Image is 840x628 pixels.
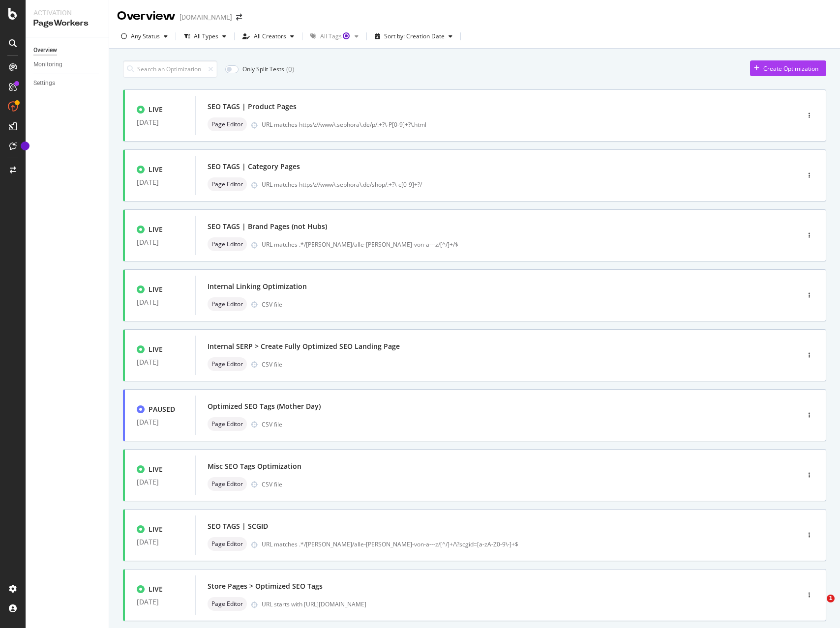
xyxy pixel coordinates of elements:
[242,65,284,73] div: Only Split Tests
[149,285,163,294] div: LIVE
[137,238,183,246] div: [DATE]
[33,45,102,56] a: Overview
[371,29,456,44] button: Sort by: Creation Date
[208,417,247,431] div: neutral label
[208,297,247,311] div: neutral label
[149,165,163,174] div: LIVE
[117,29,172,44] button: Any Status
[208,477,247,491] div: neutral label
[149,344,163,354] div: LIVE
[208,117,247,131] div: neutral label
[208,597,247,611] div: neutral label
[262,480,282,488] div: CSV file
[211,481,243,487] span: Page Editor
[262,420,282,428] div: CSV file
[208,177,247,191] div: neutral label
[149,225,163,234] div: LIVE
[208,342,400,351] div: Internal SERP > Create Fully Optimized SEO Landing Page
[807,595,830,618] iframe: Intercom live chat
[306,29,362,44] button: All TagsTooltip anchor
[180,29,230,44] button: All Types
[208,222,327,231] div: SEO TAGS | Brand Pages (not Hubs)
[33,78,102,88] a: Settings
[211,241,243,247] span: Page Editor
[194,33,218,39] div: All Types
[208,581,323,591] div: Store Pages > Optimized SEO Tags
[211,181,243,187] span: Page Editor
[262,180,757,189] div: URL matches https\://www\.sephora\.de/shop/.+?\-c[0-9]+?/
[262,300,282,309] div: CSV file
[211,601,243,607] span: Page Editor
[208,537,247,551] div: neutral label
[33,78,55,88] div: Settings
[262,240,757,249] div: URL matches .*/[PERSON_NAME]/alle-[PERSON_NAME]-von-a---z/[^/]+/$
[117,8,176,25] div: Overview
[342,31,351,40] div: Tooltip anchor
[262,600,757,608] div: URL starts with [URL][DOMAIN_NAME]
[149,584,163,594] div: LIVE
[763,64,818,73] div: Create Optimization
[33,45,57,56] div: Overview
[137,298,183,306] div: [DATE]
[180,12,232,22] div: [DOMAIN_NAME]
[149,464,163,474] div: LIVE
[211,301,243,307] span: Page Editor
[33,59,62,70] div: Monitoring
[123,60,217,78] input: Search an Optimization
[137,598,183,606] div: [DATE]
[208,401,321,411] div: Optimized SEO Tags (Mother Day)
[149,404,175,414] div: PAUSED
[208,357,247,371] div: neutral label
[827,595,835,602] span: 1
[208,237,247,251] div: neutral label
[137,178,183,186] div: [DATE]
[211,361,243,367] span: Page Editor
[262,540,757,548] div: URL matches .*/[PERSON_NAME]/alle-[PERSON_NAME]-von-a---z/[^/]+/\?scgid=[a-zA-Z0-9\-]+$
[33,8,101,18] div: Activation
[211,121,243,127] span: Page Editor
[137,478,183,486] div: [DATE]
[208,102,297,112] div: SEO TAGS | Product Pages
[239,29,298,44] button: All Creators
[137,118,183,126] div: [DATE]
[211,421,243,427] span: Page Editor
[137,538,183,546] div: [DATE]
[208,521,268,531] div: SEO TAGS | SCGID
[33,59,102,70] a: Monitoring
[211,541,243,547] span: Page Editor
[33,18,101,29] div: PageWorkers
[149,524,163,534] div: LIVE
[236,14,242,21] div: arrow-right-arrow-left
[208,162,300,171] div: SEO TAGS | Category Pages
[137,418,183,426] div: [DATE]
[750,60,826,76] button: Create Optimization
[131,33,160,39] div: Any Status
[254,33,286,39] div: All Creators
[137,358,183,366] div: [DATE]
[208,461,301,471] div: Misc SEO Tags Optimization
[286,64,294,74] div: ( 0 )
[262,360,282,369] div: CSV file
[320,33,351,39] div: All Tags
[21,142,30,150] div: Tooltip anchor
[208,282,307,291] div: Internal Linking Optimization
[384,33,445,39] div: Sort by: Creation Date
[262,120,757,129] div: URL matches https\://www\.sephora\.de/p/.+?\-P[0-9]+?\.html
[149,105,163,114] div: LIVE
